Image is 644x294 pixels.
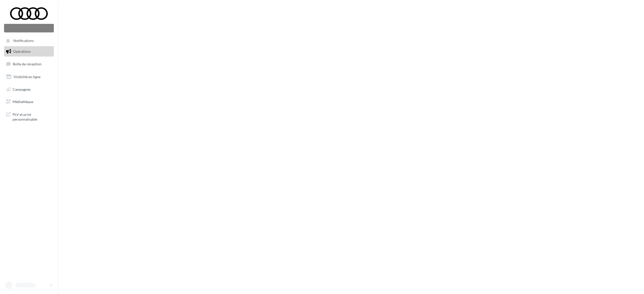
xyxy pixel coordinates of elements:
span: Boîte de réception [13,62,42,66]
span: Médiathèque [13,100,33,104]
a: Opérations [3,46,55,57]
a: Visibilité en ligne [3,72,55,82]
a: Campagnes [3,84,55,95]
span: Opérations [13,49,31,54]
span: Notifications [13,39,34,43]
a: Boîte de réception [3,59,55,69]
div: Nouvelle campagne [4,24,54,32]
a: PLV et print personnalisable [3,109,55,124]
a: Médiathèque [3,96,55,107]
span: Visibilité en ligne [14,75,41,79]
span: Campagnes [13,87,31,91]
span: PLV et print personnalisable [13,111,52,122]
